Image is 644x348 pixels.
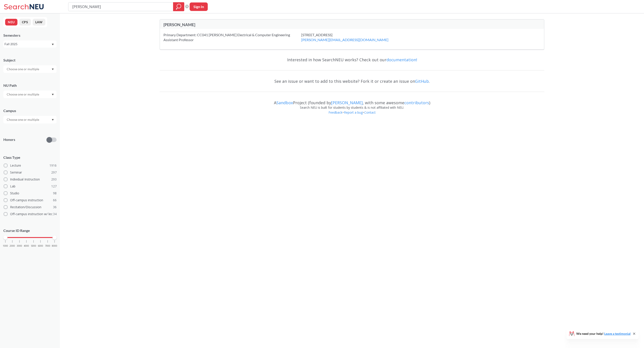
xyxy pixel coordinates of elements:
[3,33,57,38] div: Semesters
[4,170,57,175] label: Seminar
[10,245,15,247] span: 2000
[163,32,301,42] div: Primary Department: CC041 [PERSON_NAME] Electrical & Computer Engineering Assistant Professor
[49,163,57,168] span: 1916
[276,100,293,105] a: Sandbox
[160,53,544,66] div: Interested in how SearchNEU works? Check out our
[53,205,57,210] span: 36
[4,190,57,196] label: Studio
[51,184,57,189] span: 127
[3,65,57,73] div: Dropdown arrow
[3,228,57,233] p: Course ID Range
[160,75,544,88] div: See an issue or want to add to this website? Fork it or create an issue on .
[3,137,15,142] p: Honors
[160,110,544,122] div: • •
[51,177,57,182] span: 293
[301,32,400,42] div: [STREET_ADDRESS]
[52,44,54,45] svg: Dropdown arrow
[3,116,57,123] div: Dropdown arrow
[4,183,57,189] label: Lab
[3,108,57,113] div: Campus
[160,96,544,105] div: A Project (founded by , with some awesome )
[72,3,170,11] input: Class, professor, course number, "phrase"
[3,40,57,48] div: Fall 2025Dropdown arrow
[45,245,50,247] span: 7000
[160,105,544,110] div: Search NEU is built for students by students & is not affiliated with NEU.
[173,2,184,11] div: magnifying glass
[53,198,57,203] span: 66
[4,163,57,168] label: Lecture
[51,170,57,175] span: 297
[4,197,57,203] label: Off-campus instruction
[604,332,631,335] a: Leave a testimonial
[52,94,54,95] svg: Dropdown arrow
[3,58,57,63] div: Subject
[52,119,54,121] svg: Dropdown arrow
[38,245,43,247] span: 6000
[3,155,57,160] span: Class Type
[52,245,57,247] span: 8000
[331,100,363,105] a: [PERSON_NAME]
[4,117,42,122] input: Choose one or multiple
[24,245,29,247] span: 4000
[163,22,352,27] div: [PERSON_NAME]
[4,211,57,217] label: Off-campus instruction w/ lec
[576,332,631,335] span: We need your help!
[4,42,51,47] div: Fall 2025
[4,92,42,97] input: Choose one or multiple
[17,245,22,247] span: 3000
[4,176,57,182] label: Individual Instruction
[190,2,208,11] button: Sign In
[415,79,429,84] a: GitHub
[3,245,8,247] span: 1000
[328,110,343,115] a: Feedback
[5,19,17,25] button: NEU
[176,4,181,10] svg: magnifying glass
[33,19,45,25] button: LAW
[4,66,42,72] input: Choose one or multiple
[3,91,57,98] div: Dropdown arrow
[19,19,31,25] button: CPS
[31,245,36,247] span: 5000
[386,57,417,62] a: documentation!
[3,83,57,88] div: NU Path
[344,110,363,115] a: Report a bug
[4,204,57,210] label: Recitation/Discussion
[53,212,57,216] span: 34
[301,38,388,42] a: [PERSON_NAME][EMAIL_ADDRESS][DOMAIN_NAME]
[53,191,57,196] span: 98
[404,100,429,105] a: contributors
[364,110,376,115] a: Contact
[52,68,54,70] svg: Dropdown arrow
